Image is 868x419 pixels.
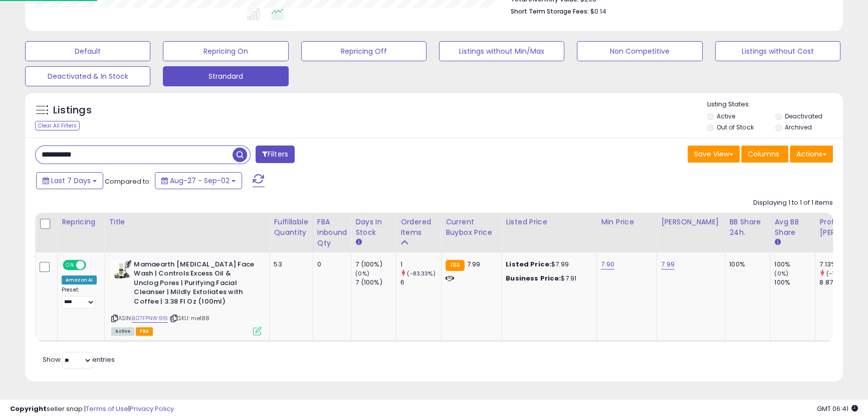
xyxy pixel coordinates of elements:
[10,404,47,413] strong: Copyright
[25,66,150,86] button: Deactivated & In Stock
[717,123,753,131] label: Out of Stock
[317,217,347,248] div: FBA inbound Qty
[400,217,437,238] div: Ordered Items
[506,217,592,227] div: Listed Price
[355,260,396,269] div: 7 (100%)
[274,217,308,238] div: Fulfillable Quantity
[85,260,101,269] span: OFF
[400,278,441,287] div: 6
[301,41,426,61] button: Repricing Off
[43,355,115,364] span: Show: entries
[36,172,103,189] button: Last 7 Days
[774,260,815,269] div: 100%
[130,404,174,413] a: Privacy Policy
[274,260,305,269] div: 53
[661,259,675,269] a: 7.99
[111,260,262,334] div: ASIN:
[506,259,551,269] b: Listed Price:
[439,41,564,61] button: Listings without Min/Max
[62,287,97,309] div: Preset:
[134,260,256,309] b: Mamaearth [MEDICAL_DATA] Face Wash | Controls Excess Oil & Unclog Pores | Purifying Facial Cleans...
[136,327,153,336] span: FBA
[163,41,288,61] button: Repricing On
[717,112,735,120] label: Active
[111,327,134,336] span: All listings currently available for purchase on Amazon
[826,269,853,277] small: (-19.62%)
[62,275,97,285] div: Amazon AI
[169,314,209,322] span: | SKU: me188
[35,121,80,130] div: Clear All Filters
[25,41,150,61] button: Default
[661,217,721,227] div: [PERSON_NAME]
[590,7,606,16] span: $0.14
[163,66,288,86] button: Strandard
[785,112,822,120] label: Deactivated
[105,177,151,186] span: Compared to:
[467,259,481,269] span: 7.99
[400,260,441,269] div: 1
[407,269,435,277] small: (-83.33%)
[715,41,840,61] button: Listings without Cost
[109,217,265,227] div: Title
[817,404,858,413] span: 2025-09-10 06:41 GMT
[774,238,780,247] small: Avg BB Share.
[601,217,653,227] div: Min Price
[446,217,497,238] div: Current Buybox Price
[729,217,766,238] div: BB Share 24h.
[785,123,812,131] label: Archived
[577,41,702,61] button: Non Competitive
[506,274,589,283] div: $7.91
[355,278,396,287] div: 7 (100%)
[132,314,168,323] a: B07FPNW916
[155,172,242,189] button: Aug-27 - Sep-02
[506,273,561,283] b: Business Price:
[355,217,392,238] div: Days In Stock
[317,260,344,269] div: 0
[753,198,833,208] div: Displaying 1 to 1 of 1 items
[256,146,295,163] button: Filters
[53,103,92,117] h5: Listings
[774,278,815,287] div: 100%
[111,260,131,280] img: 51gmvjXUBNL._SL40_.jpg
[64,260,76,269] span: ON
[355,269,369,277] small: (0%)
[446,260,464,271] small: FBA
[741,146,788,163] button: Columns
[170,176,230,186] span: Aug-27 - Sep-02
[51,176,91,186] span: Last 7 Days
[506,260,589,269] div: $7.99
[774,269,788,277] small: (0%)
[707,100,843,109] p: Listing States:
[86,404,128,413] a: Terms of Use
[355,238,361,247] small: Days In Stock.
[10,404,174,414] div: seller snap | |
[748,149,779,159] span: Columns
[688,146,740,163] button: Save View
[774,217,811,238] div: Avg BB Share
[62,217,100,227] div: Repricing
[729,260,762,269] div: 100%
[790,146,833,163] button: Actions
[601,259,614,269] a: 7.90
[511,7,589,16] b: Short Term Storage Fees:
